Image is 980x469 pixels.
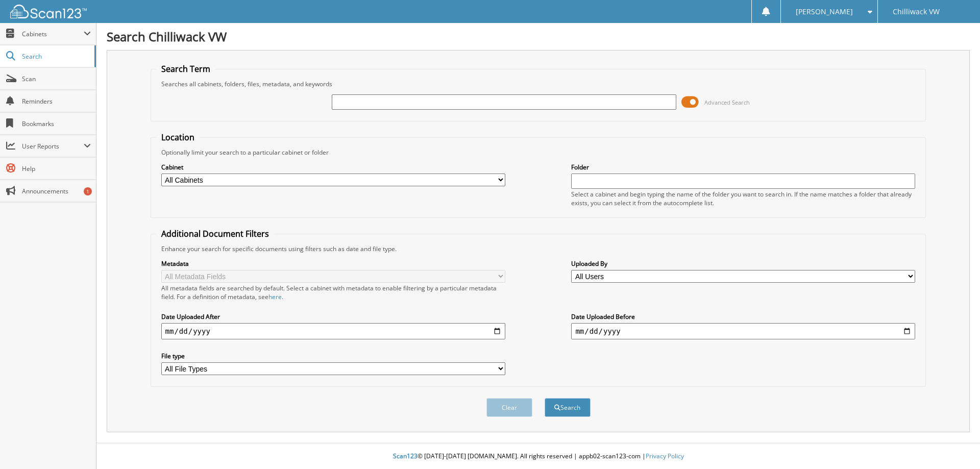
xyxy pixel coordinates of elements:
button: Clear [486,398,532,417]
button: Search [545,398,591,417]
a: here [268,292,282,301]
span: Chilliwack VW [893,9,940,15]
div: Optionally limit your search to a particular cabinet or folder [156,148,921,157]
label: Cabinet [161,163,505,171]
span: Scan123 [393,452,418,460]
div: Searches all cabinets, folders, files, metadata, and keywords [156,80,921,88]
legend: Location [156,132,200,143]
div: 1 [84,187,92,195]
h1: Search Chilliwack VW [107,28,970,45]
a: Privacy Policy [646,452,684,460]
label: File type [161,352,505,360]
legend: Additional Document Filters [156,228,274,239]
span: Reminders [22,97,91,106]
legend: Search Term [156,63,215,75]
label: Date Uploaded Before [571,312,915,321]
span: [PERSON_NAME] [796,9,853,15]
span: Help [22,164,91,173]
label: Date Uploaded After [161,312,505,321]
span: Advanced Search [704,98,750,106]
label: Metadata [161,259,505,268]
span: Scan [22,75,91,83]
div: © [DATE]-[DATE] [DOMAIN_NAME]. All rights reserved | appb02-scan123-com | [96,444,980,469]
span: Bookmarks [22,119,91,128]
div: Select a cabinet and begin typing the name of the folder you want to search in. If the name match... [571,190,915,207]
span: User Reports [22,142,84,151]
div: Enhance your search for specific documents using filters such as date and file type. [156,244,921,253]
input: start [161,323,505,339]
label: Uploaded By [571,259,915,268]
label: Folder [571,163,915,171]
div: All metadata fields are searched by default. Select a cabinet with metadata to enable filtering b... [161,284,505,301]
span: Announcements [22,187,91,195]
input: end [571,323,915,339]
span: Search [22,52,89,61]
span: Cabinets [22,30,84,38]
img: scan123-logo-white.svg [10,5,87,18]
